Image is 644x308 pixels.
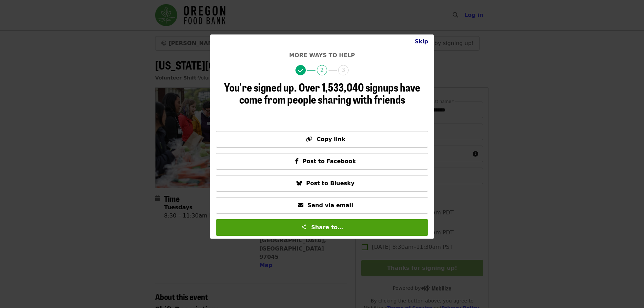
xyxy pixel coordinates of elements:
span: You're signed up. [224,79,297,95]
span: More ways to help [289,52,355,59]
button: Post to Facebook [216,153,428,170]
span: Post to Bluesky [306,180,354,187]
span: Over 1,533,040 signups have come from people sharing with friends [239,79,420,107]
i: check icon [298,67,303,74]
i: link icon [305,136,312,142]
span: Post to Facebook [303,158,356,164]
span: Copy link [316,136,345,142]
button: Copy link [216,131,428,148]
i: bluesky icon [296,180,302,187]
button: Post to Bluesky [216,175,428,192]
button: Send via email [216,197,428,214]
i: facebook-f icon [295,158,299,164]
button: Share to… [216,219,428,236]
span: 3 [338,65,349,75]
span: Share to… [311,224,343,231]
i: envelope icon [298,202,303,209]
img: Share [301,224,306,230]
span: 2 [317,65,327,75]
button: Close [409,35,434,49]
span: Send via email [308,202,353,209]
